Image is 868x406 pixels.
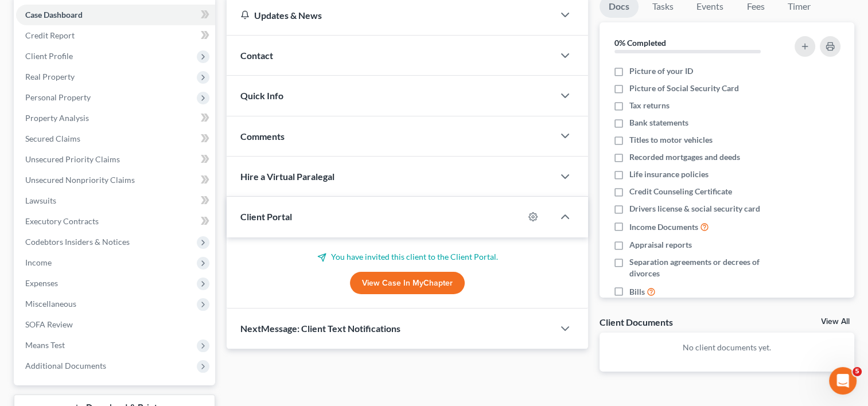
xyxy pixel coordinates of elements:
span: SOFA Review [25,319,73,329]
span: Picture of Social Security Card [629,83,739,94]
span: Tax returns [629,100,670,111]
span: Life insurance policies [629,169,709,180]
span: Means Test [25,340,65,350]
span: Bills [629,286,645,298]
a: Property Analysis [16,108,215,128]
a: Case Dashboard [16,5,215,25]
a: SOFA Review [16,314,215,335]
a: Lawsuits [16,190,215,211]
span: Quick Info [240,90,283,101]
span: Unsecured Nonpriority Claims [25,175,135,185]
span: Bank statements [629,117,688,128]
span: Recorded mortgages and deeds [629,151,740,163]
a: View Case in MyChapter [350,272,465,295]
a: Unsecured Priority Claims [16,149,215,170]
span: 5 [853,367,862,376]
p: You have invited this client to the Client Portal. [240,251,574,263]
span: Income [25,257,52,267]
span: Income Documents [629,221,698,233]
span: Appraisal reports [629,239,692,251]
span: Additional Documents [25,361,106,370]
span: NextMessage: Client Text Notifications [240,323,400,334]
a: Secured Claims [16,128,215,149]
span: Case Dashboard [25,10,83,19]
span: Contact [240,50,273,61]
strong: 0% Completed [614,38,666,48]
span: Titles to motor vehicles [629,134,713,146]
iframe: Intercom live chat [829,367,857,395]
a: Executory Contracts [16,211,215,232]
span: Client Portal [240,211,292,222]
span: Secured Claims [25,134,80,143]
span: Miscellaneous [25,299,76,309]
span: Unsecured Priority Claims [25,154,120,164]
span: Property Analysis [25,113,89,123]
span: Hire a Virtual Paralegal [240,171,334,182]
span: Codebtors Insiders & Notices [25,237,130,247]
div: Updates & News [240,9,540,21]
span: Credit Counseling Certificate [629,186,732,197]
a: Unsecured Nonpriority Claims [16,170,215,190]
span: Personal Property [25,92,91,102]
div: Client Documents [600,316,673,328]
span: Drivers license & social security card [629,203,760,214]
a: View All [821,318,850,326]
span: Comments [240,131,285,142]
span: Executory Contracts [25,216,99,226]
span: Credit Report [25,30,75,40]
span: Lawsuits [25,196,56,205]
span: Expenses [25,278,58,288]
span: Client Profile [25,51,73,61]
p: No client documents yet. [609,342,845,353]
span: Real Property [25,72,75,81]
span: Separation agreements or decrees of divorces [629,256,781,279]
a: Credit Report [16,25,215,46]
span: Picture of your ID [629,65,693,77]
